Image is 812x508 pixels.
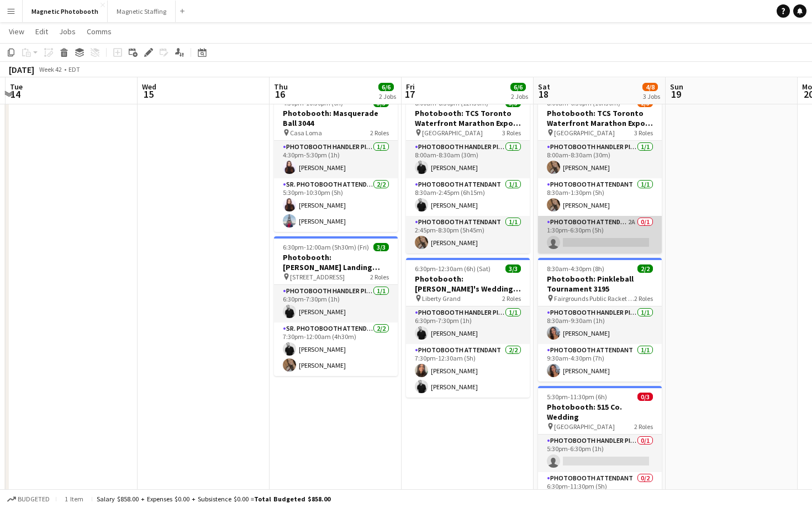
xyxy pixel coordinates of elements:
span: 2 Roles [634,294,653,303]
div: EDT [68,65,80,73]
span: Casa Loma [290,129,322,137]
app-job-card: 6:30pm-12:00am (5h30m) (Fri)3/3Photobooth: [PERSON_NAME] Landing Event 3210 [STREET_ADDRESS]2 Rol... [274,236,398,376]
h3: Photobooth: Masquerade Ball 3044 [274,108,398,128]
div: [DATE] [9,64,34,75]
button: Magnetic Photobooth [23,1,108,22]
span: 16 [272,88,288,100]
span: 0/3 [637,393,653,401]
span: [GEOGRAPHIC_DATA] [554,422,615,431]
span: Tue [10,82,23,92]
a: Jobs [55,24,80,39]
app-card-role: Photobooth Attendant2/27:30pm-12:30am (5h)[PERSON_NAME][PERSON_NAME] [406,344,530,398]
span: Fairgrounds Public Racket Club - [GEOGRAPHIC_DATA] [554,294,634,303]
span: 1 item [61,495,87,503]
div: 2 Jobs [511,92,528,100]
span: 6/6 [378,83,394,91]
app-card-role: Photobooth Attendant1/18:30am-1:30pm (5h)[PERSON_NAME] [538,178,662,216]
h3: Photobooth: [PERSON_NAME] Landing Event 3210 [274,252,398,272]
span: Sat [538,82,550,92]
app-card-role: Sr. Photobooth Attendant2/25:30pm-10:30pm (5h)[PERSON_NAME][PERSON_NAME] [274,178,398,232]
span: 3 Roles [502,129,521,137]
app-job-card: 4:30pm-10:30pm (6h)3/3Photobooth: Masquerade Ball 3044 Casa Loma2 RolesPhotobooth Handler Pick-Up... [274,92,398,232]
span: Liberty Grand [422,294,461,303]
span: Thu [274,82,288,92]
span: [GEOGRAPHIC_DATA] [422,129,483,137]
app-card-role: Sr. Photobooth Attendant2/27:30pm-12:00am (4h30m)[PERSON_NAME][PERSON_NAME] [274,322,398,376]
app-card-role: Photobooth Handler Pick-Up/Drop-Off1/14:30pm-5:30pm (1h)[PERSON_NAME] [274,141,398,178]
span: 19 [668,88,683,100]
span: [GEOGRAPHIC_DATA] [554,129,615,137]
span: 6:30pm-12:00am (5h30m) (Fri) [283,243,369,251]
div: Salary $858.00 + Expenses $0.00 + Subsistence $0.00 = [97,495,330,503]
span: 6/6 [510,83,526,91]
span: 2 Roles [502,294,521,303]
button: Magnetic Staffing [108,1,176,22]
div: 2 Jobs [379,92,396,100]
app-card-role: Photobooth Attendant1/19:30am-4:30pm (7h)[PERSON_NAME] [538,344,662,382]
h3: Photobooth: Pinkleball Tournament 3195 [538,274,662,294]
span: 6:30pm-12:30am (6h) (Sat) [415,264,491,273]
div: 3 Jobs [643,92,660,100]
h3: Photobooth: 515 Co. Wedding [538,402,662,422]
span: Jobs [59,27,76,36]
app-card-role: Photobooth Attendant1/18:30am-2:45pm (6h15m)[PERSON_NAME] [406,178,530,216]
span: 2 Roles [370,129,389,137]
span: 4/8 [642,83,658,91]
app-card-role: Photobooth Attendant1/12:45pm-8:30pm (5h45m)[PERSON_NAME] [406,216,530,253]
app-card-role: Photobooth Handler Pick-Up/Drop-Off1/18:30am-9:30am (1h)[PERSON_NAME] [538,306,662,344]
app-job-card: 6:30pm-12:30am (6h) (Sat)3/3Photobooth: [PERSON_NAME]'s Wedding 3166 Liberty Grand2 RolesPhotoboo... [406,258,530,398]
span: Week 42 [36,65,64,73]
span: 18 [536,88,550,100]
a: View [4,24,29,39]
span: 3/3 [505,264,521,273]
span: 2 Roles [370,273,389,281]
app-job-card: 8:30am-4:30pm (8h)2/2Photobooth: Pinkleball Tournament 3195 Fairgrounds Public Racket Club - [GEO... [538,258,662,382]
span: 5:30pm-11:30pm (6h) [547,393,607,401]
h3: Photobooth: TCS Toronto Waterfront Marathon Expo 3641 [538,108,662,128]
h3: Photobooth: TCS Toronto Waterfront Marathon Expo 3641 [406,108,530,128]
span: 2/2 [637,264,653,273]
span: [STREET_ADDRESS] [290,273,345,281]
span: 15 [140,88,156,100]
span: 3/3 [373,243,389,251]
app-job-card: 8:00am-8:30pm (12h30m)3/3Photobooth: TCS Toronto Waterfront Marathon Expo 3641 [GEOGRAPHIC_DATA]3... [406,92,530,253]
span: 8:30am-4:30pm (8h) [547,264,604,273]
span: 14 [8,88,23,100]
span: 3 Roles [634,129,653,137]
span: View [9,27,24,36]
app-card-role: Photobooth Handler Pick-Up/Drop-Off1/18:00am-8:30am (30m)[PERSON_NAME] [538,141,662,178]
app-card-role: Photobooth Handler Pick-Up/Drop-Off1/16:30pm-7:30pm (1h)[PERSON_NAME] [406,306,530,344]
app-card-role: Photobooth Handler Pick-Up/Drop-Off1/16:30pm-7:30pm (1h)[PERSON_NAME] [274,285,398,322]
button: Budgeted [6,493,51,505]
span: Fri [406,82,415,92]
span: Total Budgeted $858.00 [254,495,330,503]
app-card-role: Photobooth Handler Pick-Up/Drop-Off0/15:30pm-6:30pm (1h) [538,435,662,472]
span: 17 [404,88,415,100]
app-job-card: 8:00am-6:30pm (10h30m)2/3Photobooth: TCS Toronto Waterfront Marathon Expo 3641 [GEOGRAPHIC_DATA]3... [538,92,662,253]
h3: Photobooth: [PERSON_NAME]'s Wedding 3166 [406,274,530,294]
a: Comms [82,24,116,39]
span: Edit [35,27,48,36]
app-card-role: Photobooth Attendant2A0/11:30pm-6:30pm (5h) [538,216,662,253]
span: 2 Roles [634,422,653,431]
span: Sun [670,82,683,92]
span: Comms [87,27,112,36]
span: Wed [142,82,156,92]
app-card-role: Photobooth Handler Pick-Up/Drop-Off1/18:00am-8:30am (30m)[PERSON_NAME] [406,141,530,178]
a: Edit [31,24,52,39]
span: Budgeted [18,495,50,503]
